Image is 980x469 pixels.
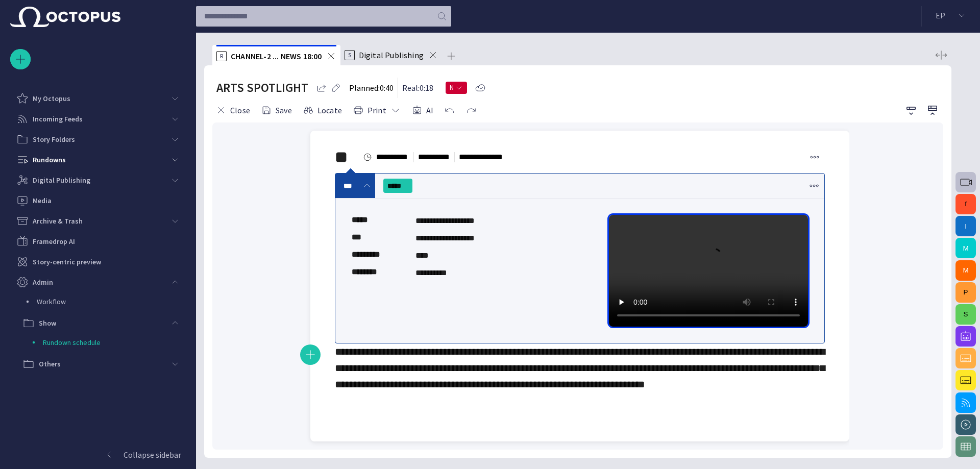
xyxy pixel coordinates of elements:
p: Digital Publishing [33,175,90,185]
ul: main menu [10,88,185,374]
button: f [955,194,976,214]
button: AI [408,101,437,119]
p: Framedrop AI [33,236,75,246]
div: Media [10,190,185,211]
p: R [216,51,227,61]
div: Rundown schedule [22,333,185,354]
p: Story-centric preview [33,257,101,267]
button: P [955,282,976,303]
p: Admin [33,277,53,287]
h2: ARTS SPOTLIGHT [216,80,308,96]
p: Collapse sidebar [124,449,181,461]
button: M [955,260,976,281]
p: Show [39,318,56,328]
div: RCHANNEL-2 ... NEWS 18:00 [212,45,340,65]
p: Incoming Feeds [33,114,83,124]
button: Locate [300,101,346,119]
div: Story-centric preview [10,252,185,272]
button: Close [212,101,254,119]
p: Planned: 0:40 [349,82,394,94]
p: Media [33,195,52,206]
p: Workflow [37,297,185,307]
button: Save [258,101,296,119]
img: Octopus News Room [10,7,120,27]
div: Framedrop AI [10,231,185,252]
button: Collapse sidebar [10,445,185,465]
button: S [955,304,976,325]
span: CHANNEL-2 ... NEWS 18:00 [231,51,322,61]
p: My Octopus [33,93,70,104]
p: Rundowns [33,155,66,165]
p: Others [39,359,61,369]
button: N [446,79,467,97]
span: Digital Publishing [359,50,424,60]
button: M [955,238,976,258]
p: Real: 0:18 [402,82,433,94]
p: Archive & Trash [33,216,83,226]
span: N [450,83,455,93]
div: SDigital Publishing [340,45,442,65]
button: EP [927,6,974,24]
button: I [955,216,976,236]
p: E P [936,9,945,21]
p: S [345,50,355,60]
p: Rundown schedule [43,337,185,348]
p: Story Folders [33,134,75,144]
div: Workflow [16,292,185,313]
button: Print [350,101,404,119]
